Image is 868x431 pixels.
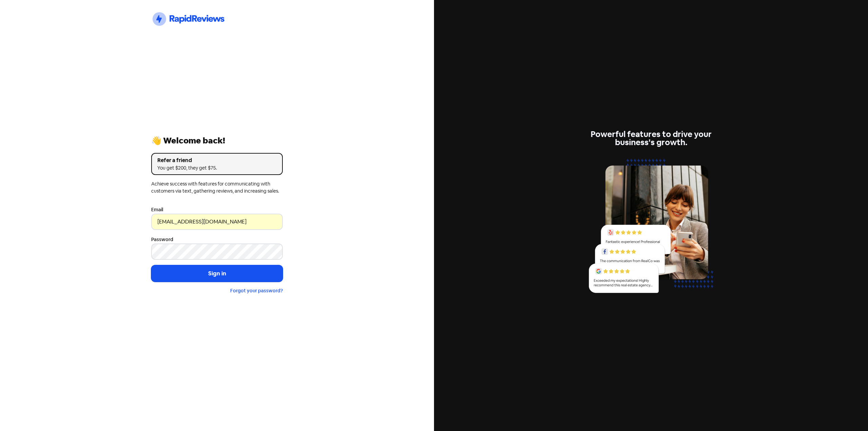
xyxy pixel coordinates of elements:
[151,206,163,213] label: Email
[585,130,717,146] div: Powerful features to drive your business's growth.
[151,236,173,243] label: Password
[157,164,277,172] div: You get $200, they get $75.
[157,156,277,164] div: Refer a friend
[585,155,717,301] img: reviews
[230,288,283,294] a: Forgot your password?
[151,265,283,282] button: Sign in
[151,214,283,230] input: Enter your email address...
[151,137,283,145] div: 👋 Welcome back!
[151,180,283,195] div: Achieve success with features for communicating with customers via text, gathering reviews, and i...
